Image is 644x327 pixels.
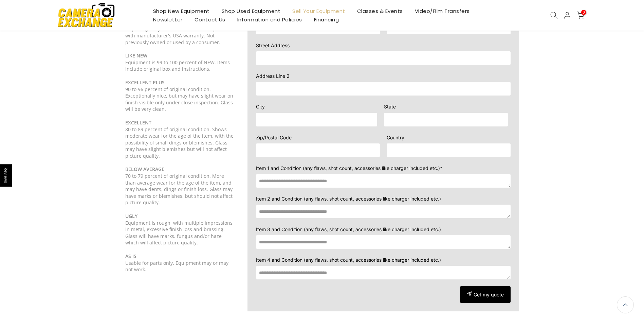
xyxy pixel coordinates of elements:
[256,165,440,171] span: Item 1 and Condition (any flaws, shot count, accessories like charger included etc.)
[188,15,231,24] a: Contact Us
[216,7,287,15] a: Shop Used Equipment
[231,15,308,24] a: Information and Policies
[125,213,137,219] b: UGLY
[256,42,290,48] span: Street Address
[125,119,151,126] b: EXCELLENT
[125,79,165,86] b: EXCELLENT PLUS
[460,286,511,303] button: Get my quote
[384,104,396,109] span: State
[256,196,441,202] span: Item 2 and Condition (any flaws, shot count, accessories like charger included etc.)
[256,226,441,232] span: Item 3 and Condition (any flaws, shot count, accessories like charger included etc.)
[125,126,234,159] div: 80 to 89 percent of original condition. Shows moderate wear for the age of the item, with the pos...
[125,260,234,273] div: Usable for parts only. Equipment may or may not work.
[256,257,441,263] span: Item 4 and Condition (any flaws, shot count, accessories like charger included etc.)
[125,166,164,172] b: BELOW AVERAGE
[308,15,345,24] a: Financing
[287,7,351,15] a: Sell Your Equipment
[409,7,476,15] a: Video/Film Transfers
[125,86,234,113] div: 90 to 96 percent of original condition. Exceptionally nice, but may have slight wear on finish vi...
[474,292,504,298] span: Get my quote
[577,12,584,19] a: 0
[125,220,234,246] div: Equipment is rough, with multiple impressions in metal, excessive finish loss and brassing. Glass...
[387,135,404,140] span: Country
[617,296,634,313] a: Back to the top
[581,10,586,15] span: 0
[351,7,409,15] a: Classes & Events
[125,173,234,206] div: 70 to 79 percent of original condition. More than average wear for the age of the item, and may h...
[256,104,265,109] span: City
[147,7,216,15] a: Shop New Equipment
[125,52,147,59] b: LIKE NEW
[256,135,292,140] span: Zip/Postal Code
[256,73,290,79] span: Address Line 2
[125,52,234,72] div: Equipment is 99 to 100 percent of NEW. Items include original box and instructions.
[147,15,188,24] a: Newsletter
[125,253,136,259] b: AS IS
[125,19,234,46] div: As packaged by the manufacturer complete with manufacturer's USA warranty. Not previously owned o...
